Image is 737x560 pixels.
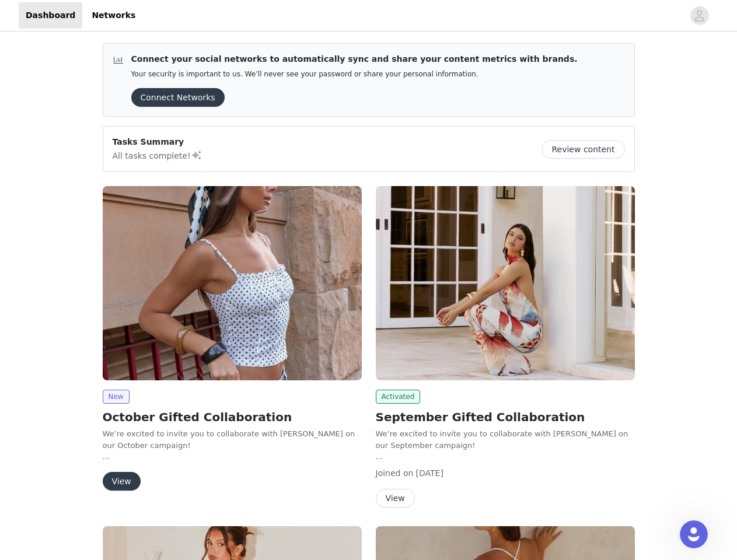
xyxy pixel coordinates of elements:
h2: October Gifted Collaboration [103,408,362,426]
a: Networks [85,2,142,29]
img: Peppermayo UK [103,186,362,380]
span: [DATE] [416,468,443,478]
button: View [376,489,415,508]
iframe: Intercom live chat [680,520,708,548]
p: Connect your social networks to automatically sync and share your content metrics with brands. [131,53,578,65]
a: Dashboard [19,2,82,29]
p: Your security is important to us. We’ll never see your password or share your personal information. [131,70,578,79]
img: Peppermayo UK [376,186,635,380]
span: Joined on [376,468,414,478]
p: Tasks Summary [113,136,202,148]
a: View [376,494,415,503]
p: We’re excited to invite you to collaborate with [PERSON_NAME] on our October campaign! [103,428,362,451]
a: View [103,477,141,486]
div: avatar [694,6,705,25]
h2: September Gifted Collaboration [376,408,635,426]
button: Connect Networks [131,88,225,107]
button: Review content [542,140,624,159]
span: New [103,390,130,404]
p: We’re excited to invite you to collaborate with [PERSON_NAME] on our September campaign! [376,428,635,451]
button: View [103,472,141,491]
p: All tasks complete! [113,148,202,162]
span: Activated [376,390,421,404]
